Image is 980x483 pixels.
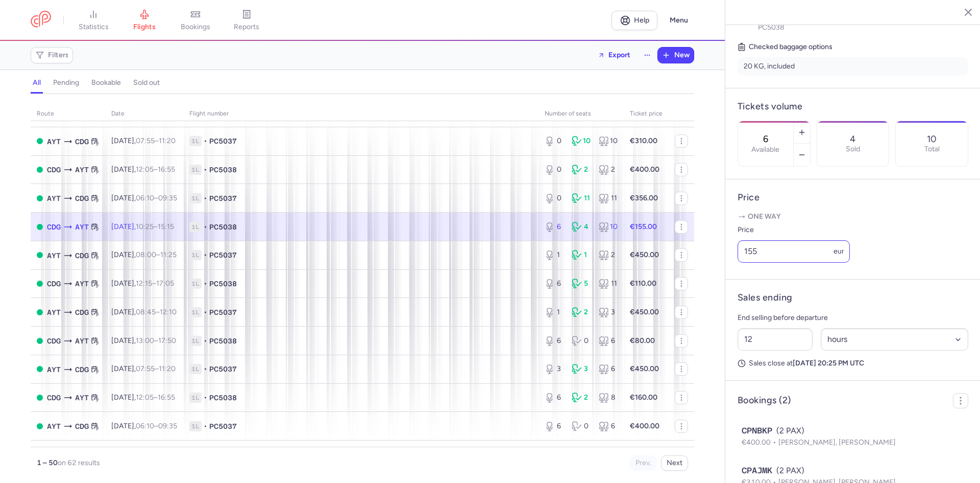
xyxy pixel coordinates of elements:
[47,221,61,233] span: CDG
[572,222,591,232] div: 4
[742,465,772,477] span: CPAJMK
[189,165,202,175] span: 1L
[738,395,791,406] h4: Bookings (2)
[545,307,563,317] div: 1
[545,193,563,203] div: 0
[204,250,207,260] span: •
[599,336,618,346] div: 6
[47,392,61,403] span: CDG
[158,222,174,231] time: 15:15
[204,364,207,374] span: •
[136,165,154,174] time: 12:05
[158,422,177,430] time: 09:35
[630,136,657,145] strong: €310.00
[136,308,177,316] span: –
[204,279,207,289] span: •
[630,194,658,202] strong: €356.00
[630,279,656,288] strong: €110.00
[111,222,174,231] span: [DATE],
[47,250,61,261] span: AYT
[209,193,237,203] span: PC5037
[545,136,563,146] div: 0
[209,165,237,175] span: PC5038
[75,392,89,403] span: AYT
[572,307,591,317] div: 2
[599,222,618,232] div: 10
[924,145,940,153] p: Total
[778,438,896,447] span: [PERSON_NAME], [PERSON_NAME]
[47,307,61,318] span: AYT
[136,422,177,430] span: –
[204,136,207,146] span: •
[136,222,174,231] span: –
[234,22,259,32] span: reports
[189,393,202,403] span: 1L
[209,136,237,146] span: PC5037
[738,292,792,304] h4: Sales ending
[136,393,154,402] time: 12:05
[75,250,89,261] span: CDG
[133,78,160,87] h4: sold out
[31,106,105,122] th: route
[846,145,860,153] p: Sold
[738,224,850,236] label: Price
[599,421,618,431] div: 6
[31,48,72,63] button: Filters
[111,194,177,202] span: [DATE],
[37,458,58,467] strong: 1 – 50
[136,364,176,373] span: –
[599,193,618,203] div: 11
[111,250,177,259] span: [DATE],
[572,136,591,146] div: 10
[850,134,855,144] p: 4
[111,393,175,402] span: [DATE],
[209,250,237,260] span: PC5037
[204,193,207,203] span: •
[545,393,563,403] div: 6
[738,101,968,112] h4: Tickets volume
[742,425,964,448] button: CPNBKP(2 PAX)€400.00[PERSON_NAME], [PERSON_NAME]
[738,240,850,263] input: ---
[624,106,669,122] th: Ticket price
[545,421,563,431] div: 6
[159,364,176,373] time: 11:20
[572,279,591,289] div: 5
[136,194,154,202] time: 06:10
[738,312,968,324] p: End selling before departure
[189,336,202,346] span: 1L
[189,136,202,146] span: 1L
[189,307,202,317] span: 1L
[53,78,79,87] h4: pending
[599,136,618,146] div: 10
[189,421,202,431] span: 1L
[136,165,175,174] span: –
[91,78,121,87] h4: bookable
[545,165,563,175] div: 0
[545,364,563,374] div: 3
[572,421,591,431] div: 0
[738,192,968,203] h4: Price
[572,364,591,374] div: 3
[75,364,89,375] span: CDG
[119,9,170,32] a: flights
[204,421,207,431] span: •
[136,279,174,288] span: –
[793,359,864,367] strong: [DATE] 20:25 PM UTC
[158,165,175,174] time: 16:55
[136,136,155,145] time: 07:55
[630,250,659,259] strong: €450.00
[599,364,618,374] div: 6
[158,194,177,202] time: 09:35
[75,335,89,347] span: AYT
[136,336,176,345] span: –
[75,421,89,432] span: CDG
[742,425,964,437] div: (2 PAX)
[158,336,176,345] time: 17:50
[47,364,61,375] span: AYT
[136,393,175,402] span: –
[136,250,156,259] time: 08:00
[630,455,657,471] button: Prev.
[545,250,563,260] div: 1
[630,222,657,231] strong: €155.00
[111,165,175,174] span: [DATE],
